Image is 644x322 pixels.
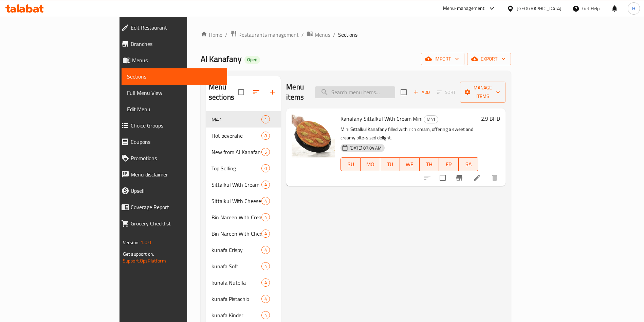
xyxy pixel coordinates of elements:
span: Open [244,57,260,63]
div: items [261,230,270,238]
span: Sort sections [248,84,264,100]
span: 8 [262,133,270,139]
a: Upsell [116,183,227,199]
div: Bin Nareen With Cheese4 [206,225,281,242]
h2: Menu items [286,82,307,102]
h6: 2.9 BHD [481,114,500,123]
span: kunafa Pistachio [211,295,261,303]
div: items [261,115,270,123]
span: Sittalkul With Cream [211,181,261,189]
button: delete [486,170,503,186]
div: kunafa Crispy4 [206,242,281,258]
div: items [261,164,270,172]
span: Full Menu View [127,89,222,97]
span: Branches [131,40,222,48]
span: WE [403,159,417,169]
div: Menu-management [443,4,485,13]
span: kunafa Nutella [211,278,261,287]
button: export [467,53,511,65]
span: 1.0.0 [141,238,151,247]
a: Support.OpsPlatform [123,256,166,265]
div: Open [244,56,260,64]
span: 4 [262,198,270,204]
span: export [473,55,505,63]
button: import [421,53,464,65]
a: Restaurants management [230,30,299,39]
span: Select to update [436,171,450,185]
a: Edit menu item [473,174,481,182]
span: MO [363,159,378,169]
button: WE [400,157,420,171]
span: kunafa Crispy [211,246,261,254]
a: Branches [116,36,227,52]
span: 1 [262,116,270,123]
li: / [333,31,335,39]
div: items [261,181,270,189]
div: items [261,246,270,254]
span: kunafa Soft [211,262,261,270]
a: Coverage Report [116,199,227,215]
span: Coverage Report [131,203,222,211]
a: Grocery Checklist [116,215,227,232]
span: Select all sections [234,85,248,99]
span: kunafa Kinder [211,311,261,319]
button: SA [459,157,478,171]
nav: breadcrumb [201,30,511,39]
div: New from Al Kanafany" [211,148,261,156]
div: items [261,132,270,140]
button: Manage items [460,82,505,103]
button: MO [361,157,380,171]
div: items [261,262,270,270]
span: Al Kanafany [201,51,242,67]
div: Bin Nareen With Cream4 [206,209,281,225]
button: Branch-specific-item [451,170,467,186]
a: Sections [122,68,227,85]
span: SA [461,159,476,169]
button: Add [411,87,433,98]
span: Select section first [433,87,460,98]
span: M41 [424,115,438,123]
span: 4 [262,312,270,319]
span: 4 [262,182,270,188]
span: H [632,5,635,12]
div: items [261,295,270,303]
span: Upsell [131,187,222,195]
span: Sections [338,31,357,39]
span: Bin Nareen With Cream [211,213,261,221]
span: Sections [127,72,222,81]
span: Restaurants management [238,31,299,39]
span: Grocery Checklist [131,219,222,227]
span: Edit Menu [127,105,222,113]
div: items [261,197,270,205]
a: Edit Menu [122,101,227,117]
button: TH [420,157,439,171]
span: 4 [262,279,270,286]
div: Top Selling [211,164,261,172]
div: M41 [211,115,261,123]
div: kunafa Pistachio4 [206,291,281,307]
div: [GEOGRAPHIC_DATA] [517,5,562,12]
span: Add [412,88,431,96]
span: Kanafany Sittalkul With Cream Mini [341,114,422,124]
span: Sittalkul With Cheese [211,197,261,205]
div: Hot beverahe8 [206,128,281,144]
span: Edit Restaurant [131,23,222,32]
a: Menus [116,52,227,68]
span: 4 [262,263,270,270]
a: Edit Restaurant [116,19,227,36]
span: 4 [262,231,270,237]
span: 4 [262,214,270,221]
div: Bin Nareen With Cheese [211,230,261,238]
span: Menu disclaimer [131,170,222,179]
button: FR [439,157,459,171]
span: TH [422,159,437,169]
span: Promotions [131,154,222,162]
div: items [261,213,270,221]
